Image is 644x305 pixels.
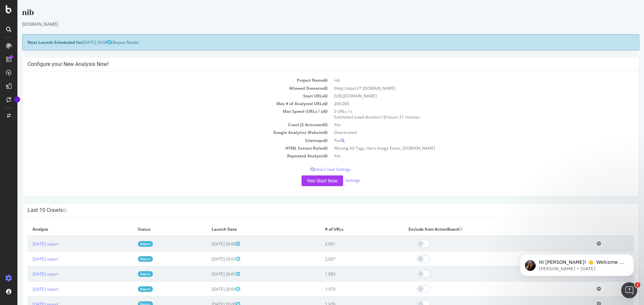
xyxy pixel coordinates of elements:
td: [URL][DOMAIN_NAME] [313,92,616,100]
span: [DATE] 20:00 [194,241,223,247]
div: (Repeat Mode) [5,34,622,51]
td: Yes [313,121,616,129]
a: Report [120,241,136,247]
th: Analysis [10,222,115,236]
span: [DATE] 20:01 [194,256,223,262]
a: Report [120,286,136,292]
td: nib [313,76,616,84]
th: # of URLs [303,222,386,236]
span: [DATE] 20:00 [194,286,223,292]
h4: Last 10 Crawls [10,207,616,214]
th: Exclude from ActionBoard [386,222,574,236]
button: Yes! Start Now [284,175,326,186]
a: [DATE] report [15,241,41,247]
td: 2,001 [303,236,386,251]
span: 18 hours 31 minutes [364,114,402,120]
td: Project Name [10,76,313,84]
span: 1 [635,282,640,288]
a: Report [120,271,136,277]
td: 1,983 [303,266,386,282]
td: Google Analytics Website [10,129,313,136]
strong: Next Launch Scheduled for: [10,40,65,45]
td: 1,979 [303,282,386,297]
span: [DATE] 20:00 [65,40,94,45]
td: Missing Alt Tags, Hero Image Exists, [DOMAIN_NAME] [313,144,616,152]
td: Crawl JS Activated [10,121,313,129]
td: Max # of Analysed URLs [10,100,313,107]
a: [DATE] report [15,256,41,262]
td: HTML Extract Rules [10,144,313,152]
h4: Configure your New Analysis Now! [10,61,616,68]
td: Sitemaps [10,137,313,144]
td: 200,000 [313,100,616,107]
td: Start URLs [10,92,313,100]
div: [DOMAIN_NAME] [5,21,622,27]
td: Yes [313,152,616,160]
div: Tooltip anchor [14,96,20,102]
td: 3 URLs / s Estimated crawl duration: [313,107,616,121]
a: [DATE] report [15,286,41,292]
td: Repeated Analysis [10,152,313,160]
th: Status [115,222,189,236]
iframe: Intercom live chat [621,282,637,298]
td: Allowed Domains [10,84,313,92]
a: Settings [328,177,343,183]
td: (http|https)://*.[DOMAIN_NAME] [313,84,616,92]
a: [DATE] report [15,271,41,277]
p: View Crawl Settings [10,166,616,172]
td: Max Speed (URLs / s) [10,107,313,121]
td: 2,007 [303,251,386,266]
span: [DATE] 20:01 [194,271,223,277]
a: Report [120,256,136,262]
th: Launch Date [189,222,303,236]
td: Deactivated [313,129,616,136]
iframe: Intercom notifications message [510,240,644,287]
td: Yes [313,137,616,144]
div: nib [5,7,622,21]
